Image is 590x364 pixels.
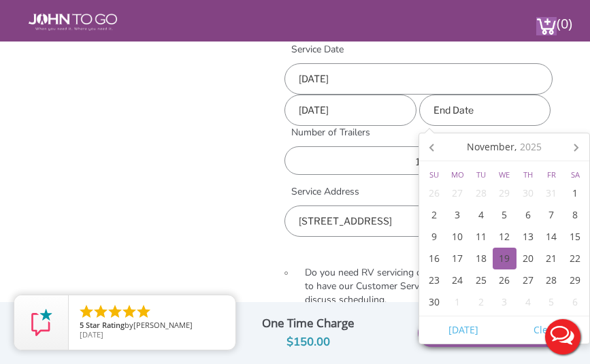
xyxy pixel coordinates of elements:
[28,309,55,336] img: Review Rating
[80,321,225,331] span: by
[93,303,109,320] li: 
[80,329,103,340] span: [DATE]
[422,319,504,341] span: [DATE]
[29,14,118,31] img: JOHN to go
[563,226,587,248] div: 15
[446,204,470,226] div: 3
[284,205,553,237] input: Service Address
[470,204,493,226] div: 4
[540,226,563,248] div: 14
[133,320,193,330] span: [PERSON_NAME]
[446,269,470,291] div: 24
[470,269,493,291] div: 25
[107,303,123,320] li: 
[540,291,563,313] div: 5
[446,248,470,269] div: 17
[493,226,517,248] div: 12
[135,303,152,320] li: 
[78,303,95,320] li: 
[210,333,408,352] div: $150.00
[504,319,587,341] span: Clear
[470,226,493,248] div: 11
[493,291,517,313] div: 3
[517,226,540,248] div: 13
[536,310,590,364] button: Live Chat
[470,248,493,269] div: 18
[493,269,517,291] div: 26
[298,266,552,310] label: Do you need RV servicing on a routine basis? Check here to have our Customer Service Team contact...
[470,182,493,204] div: 28
[284,95,416,126] input: Start Date
[284,63,553,95] input: Service Date
[86,320,125,330] span: Star Rating
[418,319,561,347] button: Request To Quote
[446,291,470,313] div: 1
[446,182,470,204] div: 27
[422,204,446,226] div: 2
[517,248,540,269] div: 20
[210,314,408,333] div: One Time Charge
[563,291,587,313] div: 6
[540,248,563,269] div: 21
[517,169,540,180] div: Th
[461,136,547,158] div: November,
[284,43,553,60] label: Service Date
[540,169,563,180] div: Fr
[517,269,540,291] div: 27
[493,169,517,180] div: We
[563,182,587,204] div: 1
[422,248,446,269] div: 16
[517,204,540,226] div: 6
[540,182,563,204] div: 31
[422,169,446,180] div: Su
[493,204,517,226] div: 5
[493,182,517,204] div: 29
[563,248,587,269] div: 22
[540,204,563,226] div: 7
[446,169,470,180] div: Mo
[517,182,540,204] div: 30
[520,140,542,154] i: 2025
[517,291,540,313] div: 4
[422,182,446,204] div: 26
[557,3,573,33] span: (0)
[536,17,557,35] img: cart a
[563,169,587,180] div: Sa
[422,291,446,313] div: 30
[419,95,551,126] input: End Date
[493,248,517,269] div: 19
[284,185,553,202] label: Service Address
[446,226,470,248] div: 10
[422,226,446,248] div: 9
[563,204,587,226] div: 8
[540,269,563,291] div: 28
[80,320,84,330] span: 5
[422,269,446,291] div: 23
[470,169,493,180] div: Tu
[121,303,137,320] li: 
[284,126,553,143] label: Number of Trailers
[470,291,493,313] div: 2
[563,269,587,291] div: 29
